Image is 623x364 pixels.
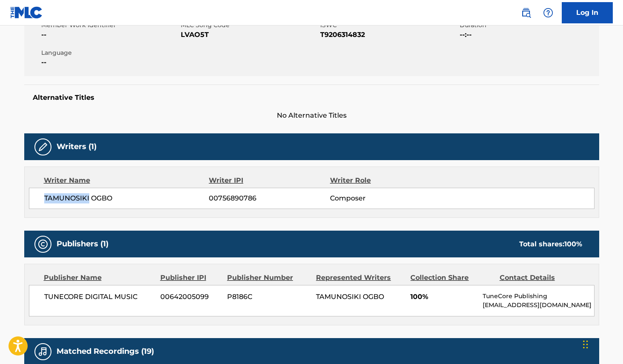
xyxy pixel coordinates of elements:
[57,142,97,152] h5: Writers (1)
[44,175,209,186] div: Writer Name
[562,2,613,23] a: Log In
[543,8,553,18] img: help
[483,301,594,310] p: [EMAIL_ADDRESS][DOMAIN_NAME]
[227,292,310,302] span: P8186C
[38,347,48,357] img: Matched Recordings
[181,30,318,40] span: LVAO5T
[410,292,476,302] span: 100%
[518,4,535,21] a: Public Search
[564,240,582,248] span: 100 %
[41,48,179,57] span: Language
[41,30,179,40] span: --
[583,332,588,357] div: Drag
[209,175,330,186] div: Writer IPI
[316,273,404,283] div: Represented Writers
[44,273,154,283] div: Publisher Name
[320,30,458,40] span: T9206314832
[460,30,597,40] span: --:--
[160,273,221,283] div: Publisher IPI
[41,57,179,68] span: --
[500,273,582,283] div: Contact Details
[227,273,310,283] div: Publisher Number
[540,4,557,21] div: Help
[580,323,623,364] iframe: Chat Widget
[33,93,591,102] h5: Alternative Titles
[38,239,48,249] img: Publishers
[519,239,582,249] div: Total shares:
[483,292,594,301] p: TuneCore Publishing
[316,293,384,301] span: TAMUNOSIKI OGBO
[38,142,48,152] img: Writers
[10,6,43,19] img: MLC Logo
[44,292,154,302] span: TUNECORE DIGITAL MUSIC
[44,193,209,203] span: TAMUNOSIKI OGBO
[410,273,493,283] div: Collection Share
[160,292,221,302] span: 00642005099
[24,110,599,121] span: No Alternative Titles
[330,175,440,186] div: Writer Role
[209,193,330,203] span: 00756890786
[330,193,440,203] span: Composer
[57,239,108,249] h5: Publishers (1)
[521,8,531,18] img: search
[57,347,154,356] h5: Matched Recordings (19)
